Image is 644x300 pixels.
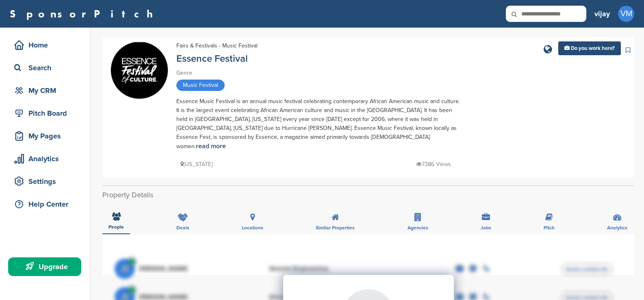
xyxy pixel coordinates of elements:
[8,81,81,100] a: My CRM
[8,149,81,168] a: Analytics
[196,142,226,150] a: read more
[242,225,263,230] span: Locations
[12,83,81,98] div: My CRM
[571,45,615,52] span: Do you work here?
[12,129,81,143] div: My Pages
[544,225,555,230] span: Pitch
[12,174,81,189] div: Settings
[481,225,491,230] span: Jobs
[594,8,610,19] h3: vijay
[8,58,81,77] a: Search
[12,197,81,212] div: Help Center
[12,259,81,274] div: Upgrade
[176,69,461,78] div: Genre
[176,225,189,230] span: Deals
[111,42,168,99] img: Sponsorpitch & Essence Festival
[8,104,81,123] a: Pitch Board
[594,5,610,23] a: vijay
[176,80,225,91] span: Music Festival
[8,172,81,191] a: Settings
[8,195,81,214] a: Help Center
[102,190,634,201] h2: Property Details
[558,41,621,55] a: Do you work here?
[10,9,158,19] a: SponsorPitch
[180,159,212,169] p: [US_STATE]
[408,225,428,230] span: Agencies
[8,127,81,145] a: My Pages
[176,41,258,50] div: Fairs & Festivals - Music Festival
[316,225,355,230] span: Similar Properties
[108,224,124,229] span: People
[8,36,81,54] a: Home
[176,97,461,151] div: Essence Music Festival is an annual music festival celebrating contemporary African American musi...
[12,38,81,52] div: Home
[12,60,81,75] div: Search
[618,6,634,22] span: VM
[8,257,81,276] a: Upgrade
[176,53,248,65] a: Essence Festival
[12,151,81,166] div: Analytics
[416,159,451,169] p: 7386 Views
[12,106,81,121] div: Pitch Board
[607,225,627,230] span: Analytics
